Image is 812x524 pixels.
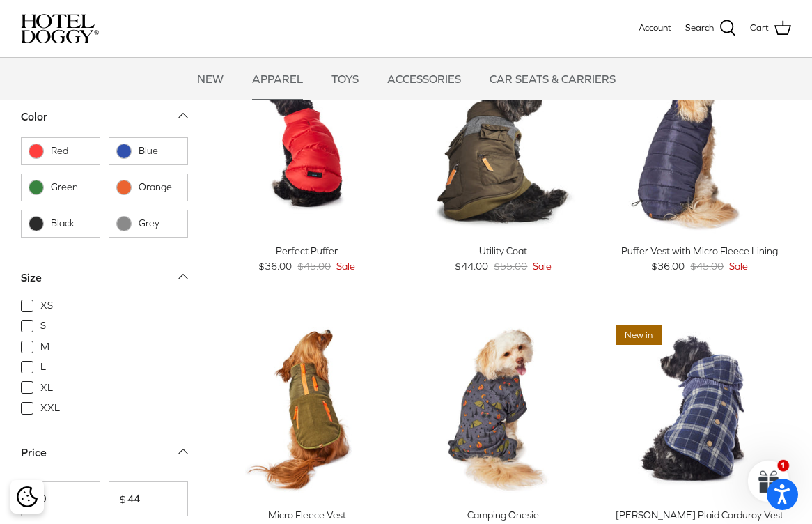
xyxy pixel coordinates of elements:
[51,144,93,158] span: Red
[639,22,671,33] span: Account
[21,108,47,126] div: Color
[40,340,49,354] span: M
[139,144,180,158] span: Blue
[40,299,53,313] span: XS
[21,269,42,287] div: Size
[185,58,236,100] a: NEW
[223,325,272,345] span: 20% off
[21,267,188,298] a: Size
[21,444,47,462] div: Price
[533,259,552,274] span: Sale
[40,319,46,333] span: S
[240,58,315,100] a: APPAREL
[21,106,188,137] a: Color
[297,259,331,274] span: $45.00
[17,486,38,507] img: Cookie policy
[412,243,595,275] a: Utility Coat $44.00 $55.00 Sale
[685,20,736,38] a: Search
[494,259,527,274] span: $55.00
[216,243,398,259] div: Perfect Puffer
[51,217,93,231] span: Black
[216,54,398,236] a: Perfect Puffer
[10,480,44,514] div: Cookie policy
[109,481,188,517] input: To
[40,381,53,395] span: XL
[609,54,791,236] a: Puffer Vest with Micro Fleece Lining
[15,485,39,509] button: Cookie policy
[412,243,595,259] div: Utility Coat
[609,243,791,275] a: Puffer Vest with Micro Fleece Lining $36.00 $45.00 Sale
[685,21,714,36] span: Search
[139,217,180,231] span: Grey
[216,243,398,275] a: Perfect Puffer $36.00 $45.00 Sale
[419,325,469,345] span: 15% off
[750,21,769,36] span: Cart
[375,58,474,100] a: ACCESSORIES
[639,21,671,36] a: Account
[216,507,398,523] div: Micro Fleece Vest
[651,259,685,274] span: $36.00
[412,507,595,523] div: Camping Onesie
[40,401,60,415] span: XXL
[21,442,188,473] a: Price
[258,259,292,274] span: $36.00
[109,493,126,504] span: $
[609,318,791,500] a: Melton Plaid Corduroy Vest with Hood
[616,325,662,345] span: New in
[690,259,724,274] span: $45.00
[216,318,398,500] a: Micro Fleece Vest
[609,243,791,259] div: Puffer Vest with Micro Fleece Lining
[139,180,180,194] span: Orange
[412,54,595,236] a: Utility Coat
[319,58,371,100] a: TOYS
[412,318,595,500] a: Camping Onesie
[51,180,93,194] span: Green
[729,259,748,274] span: Sale
[750,20,791,38] a: Cart
[21,14,99,43] img: hoteldoggycom
[455,259,488,274] span: $44.00
[477,58,628,100] a: CAR SEATS & CARRIERS
[21,481,100,517] input: From
[40,360,46,374] span: L
[336,259,355,274] span: Sale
